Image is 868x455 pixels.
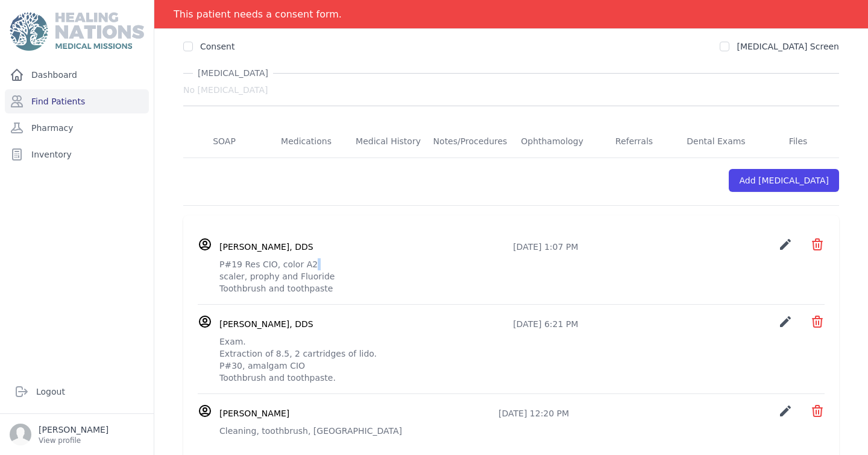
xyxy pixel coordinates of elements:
p: [PERSON_NAME] [39,424,108,436]
a: Dental Exams [675,126,757,158]
a: Notes/Procedures [429,126,511,158]
h3: [PERSON_NAME] [219,407,289,419]
p: [DATE] 12:20 PM [498,407,569,419]
a: Logout [10,380,144,404]
i: create [778,404,793,418]
a: Inventory [5,142,149,167]
p: Cleaning, toothbrush, [GEOGRAPHIC_DATA] [219,425,825,437]
nav: Tabs [183,126,839,158]
p: Exam. Extraction of 8.5, 2 cartridges of lido. P#30, amalgam CIO Toothbrush and toothpaste. [219,336,825,384]
a: Medications [265,126,347,158]
a: Referrals [593,126,675,158]
a: Dashboard [5,63,149,87]
i: create [778,237,793,252]
a: Medical History [347,126,429,158]
p: View profile [39,436,108,445]
a: Ophthamology [511,126,593,158]
a: Add [MEDICAL_DATA] [729,169,839,192]
label: [MEDICAL_DATA] Screen [737,42,839,51]
p: P#19 Res CIO, color A2 scaler, prophy and Fluoride Toothbrush and toothpaste [219,258,825,294]
h3: [PERSON_NAME], DDS [219,241,313,253]
a: Files [757,126,839,158]
i: create [778,314,793,329]
span: No [MEDICAL_DATA] [183,84,268,96]
label: Consent [200,42,234,51]
a: [PERSON_NAME] View profile [10,424,144,445]
a: create [778,409,796,421]
h3: [PERSON_NAME], DDS [219,318,313,330]
p: [DATE] 1:07 PM [513,241,578,253]
p: [DATE] 6:21 PM [513,318,578,330]
span: [MEDICAL_DATA] [193,67,273,79]
a: create [778,243,796,254]
a: create [778,320,796,331]
a: Pharmacy [5,116,149,140]
a: SOAP [183,126,265,158]
img: Medical Missions EMR [10,12,143,51]
a: Find Patients [5,89,149,113]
